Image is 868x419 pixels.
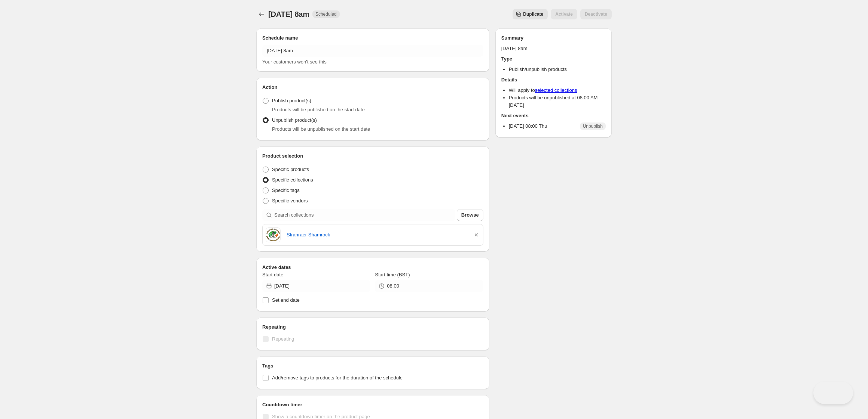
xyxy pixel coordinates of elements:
[287,231,467,239] a: Stranraer Shamrock
[501,76,606,84] h2: Details
[262,152,483,160] h2: Product selection
[461,211,479,219] span: Browse
[262,264,483,271] h2: Active dates
[272,117,317,123] span: Unpublish product(s)
[272,167,309,172] span: Specific products
[272,198,308,204] span: Specific vendors
[501,45,606,52] p: [DATE] 8am
[509,87,606,94] li: Will apply to
[535,87,577,93] a: selected collections
[737,271,857,382] iframe: Help Scout Beacon - Messages and Notifications
[268,10,309,18] span: [DATE] 8am
[375,272,410,277] span: Start time (BST)
[513,9,548,19] button: Secondary action label
[583,123,603,129] span: Unpublish
[272,107,365,112] span: Products will be published on the start date
[262,323,483,331] h2: Repeating
[262,272,283,277] span: Start date
[262,34,483,42] h2: Schedule name
[256,9,267,19] button: Schedules
[272,297,300,303] span: Set end date
[509,66,606,73] li: Publish/unpublish products
[457,209,483,221] button: Browse
[501,55,606,63] h2: Type
[272,177,313,183] span: Specific collections
[501,34,606,42] h2: Summary
[262,84,483,91] h2: Action
[272,98,311,103] span: Publish product(s)
[272,336,294,342] span: Repeating
[274,209,455,221] input: Search collections
[501,112,606,120] h2: Next events
[523,11,543,17] span: Duplicate
[315,11,337,17] span: Scheduled
[272,375,403,381] span: Add/remove tags to products for the duration of the schedule
[509,94,606,109] li: Products will be unpublished at 08:00 AM [DATE]
[272,187,300,193] span: Specific tags
[262,401,483,409] h2: Countdown timer
[272,126,370,132] span: Products will be unpublished on the start date
[813,382,853,404] iframe: Help Scout Beacon - Open
[262,362,483,370] h2: Tags
[509,122,547,130] p: [DATE] 08:00 Thu
[262,59,327,65] span: Your customers won't see this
